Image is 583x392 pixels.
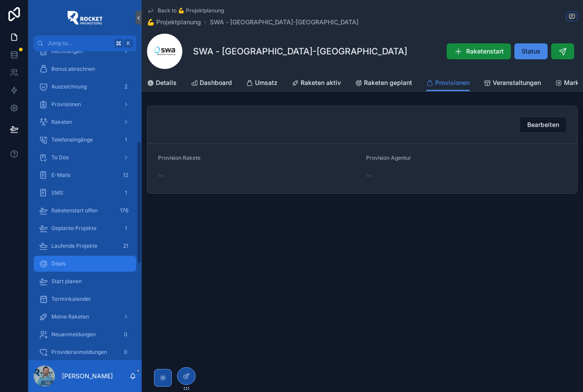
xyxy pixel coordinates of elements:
[34,96,136,112] a: Provisionen
[426,75,470,92] a: Provisionen
[158,7,224,14] span: Back to 💪 Projektplanung
[34,35,136,51] button: Jump to...K
[125,40,132,47] span: K
[51,119,72,126] span: Raketen
[34,79,136,95] a: Auszeichnung2
[51,296,91,303] span: Terminkalender
[292,75,341,92] a: Raketen aktiv
[120,347,131,357] div: 0
[120,223,131,234] div: 1
[51,349,107,356] span: Provideranmeldungen
[484,75,541,92] a: Veranstaltungen
[34,61,136,77] a: Bonus abrechnen
[120,135,131,145] div: 1
[51,189,63,196] span: SMS
[521,47,541,56] span: Status
[67,11,103,25] img: App logo
[62,372,113,380] p: [PERSON_NAME]
[34,344,136,360] a: Provideranmeldungen0
[51,48,83,55] span: Rechnungen
[117,205,131,216] div: 176
[200,78,232,87] span: Dashboard
[120,188,131,198] div: 1
[514,43,548,59] button: Status
[366,171,371,180] span: --
[527,120,559,129] span: Bearbeiten
[51,65,95,73] span: Bonus abrechnen
[51,278,82,285] span: Start planen
[120,170,131,181] div: 12
[51,83,87,90] span: Auszeichnung
[520,117,567,133] button: Bearbeiten
[34,220,136,236] a: Geplante Projekte1
[120,241,131,251] div: 21
[34,273,136,289] a: Start planen
[51,172,70,179] span: E-Mails
[301,78,341,87] span: Raketen aktiv
[34,203,136,219] a: Raketenstart offen176
[51,225,97,232] span: Geplante Projekte
[120,81,131,92] div: 2
[34,309,136,325] a: Meine Raketen
[191,75,232,92] a: Dashboard
[493,78,541,87] span: Veranstaltungen
[34,238,136,254] a: Laufende Projekte21
[147,75,177,92] a: Details
[51,242,97,250] span: Laufende Projekte
[34,256,136,272] a: Deals
[51,101,81,108] span: Provisionen
[51,260,66,267] span: Deals
[34,132,136,148] a: Telefoneingänge1
[34,167,136,183] a: E-Mails12
[147,7,224,14] a: Back to 💪 Projektplanung
[193,45,407,58] h1: SWA - [GEOGRAPHIC_DATA]-[GEOGRAPHIC_DATA]
[255,78,278,87] span: Umsatz
[34,185,136,201] a: SMS1
[34,43,136,59] a: Rechnungen
[355,75,412,92] a: Raketen geplant
[47,40,111,47] span: Jump to...
[51,331,96,338] span: Neuanmeldungen
[51,313,89,320] span: Meine Raketen
[34,114,136,130] a: Raketen
[364,78,412,87] span: Raketen geplant
[435,78,470,87] span: Provisionen
[120,329,131,340] div: 0
[34,291,136,307] a: Terminkalender
[51,154,69,161] span: To Dos
[28,51,142,360] div: scrollable content
[51,136,93,143] span: Telefoneingänge
[158,171,163,180] span: --
[366,154,411,161] span: Provision Agentur
[210,18,359,27] a: SWA - [GEOGRAPHIC_DATA]-[GEOGRAPHIC_DATA]
[447,43,511,59] button: Raketenstart
[246,75,278,92] a: Umsatz
[466,47,504,56] span: Raketenstart
[158,154,201,161] span: Provision Rakete
[51,207,98,214] span: Raketenstart offen
[147,18,201,27] a: 💪 Projektplanung
[34,150,136,165] a: To Dos
[34,327,136,342] a: Neuanmeldungen0
[156,78,177,87] span: Details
